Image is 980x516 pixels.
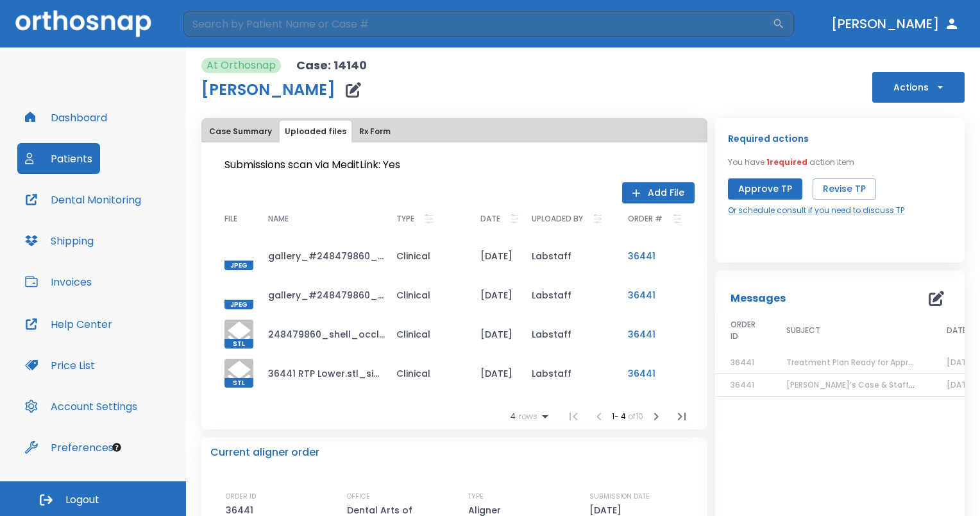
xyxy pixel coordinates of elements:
[470,275,521,314] td: [DATE]
[826,12,965,35] button: [PERSON_NAME]
[258,354,386,393] td: 36441 RTP Lower.stl_simplified.stl
[17,309,120,340] button: Help Center
[386,354,470,393] td: Clinical
[224,300,253,309] span: JPEG
[470,236,521,275] td: [DATE]
[17,184,149,215] button: Dental Monitoring
[728,131,809,146] p: Required actions
[17,102,115,133] button: Dashboard
[258,314,386,354] td: 248479860_shell_occlusion_l.stl_simplified.stl
[224,157,400,172] span: Submissions scan via MeditLink: Yes
[532,211,583,227] p: UPLOADED BY
[516,412,537,421] span: rows
[731,357,754,368] span: 36441
[728,205,904,216] a: Or schedule consult if you need to discuss TP
[183,11,772,37] input: Search by Patient Name or Case #
[224,339,253,348] span: STL
[628,411,643,422] span: of 10
[268,215,289,223] span: NAME
[468,491,484,503] p: TYPE
[17,266,99,297] button: Invoices
[386,314,470,354] td: Clinical
[728,157,854,168] p: You have action item
[258,236,386,275] td: gallery_#248479860_penta_front_m.jpg
[612,411,628,422] span: 1 - 4
[17,350,103,381] button: Price List
[17,225,101,256] button: Shipping
[766,157,807,168] span: 1 required
[204,121,705,142] div: tabs
[470,354,521,393] td: [DATE]
[207,58,276,73] p: At Orthosnap
[589,491,650,503] p: SUBMISSION DATE
[813,178,876,200] button: Revise TP
[731,379,754,390] span: 36441
[480,211,500,227] p: DATE
[618,314,695,354] td: 36441
[17,391,145,422] button: Account Settings
[618,236,695,275] td: 36441
[521,354,618,393] td: Labstaff
[786,357,927,368] span: Treatment Plan Ready for Approval!
[17,432,121,463] button: Preferences
[224,378,253,388] span: STL
[622,182,695,203] button: Add File
[15,10,151,37] img: Orthosnap
[226,491,256,503] p: ORDER ID
[947,379,974,390] span: [DATE]
[111,442,122,453] div: Tooltip anchor
[17,143,100,174] button: Patients
[347,491,370,503] p: OFFICE
[521,314,618,354] td: Labstaff
[204,121,277,142] button: Case Summary
[386,236,470,275] td: Clinical
[386,275,470,314] td: Clinical
[296,58,367,73] p: Case: 14140
[470,314,521,354] td: [DATE]
[731,319,756,342] span: ORDER ID
[224,261,253,270] span: JPEG
[521,275,618,314] td: Labstaff
[65,493,99,507] span: Logout
[201,82,335,98] h1: [PERSON_NAME]
[280,121,351,142] button: Uploaded files
[786,325,820,336] span: SUBJECT
[396,211,414,227] p: TYPE
[354,121,396,142] button: Rx Form
[258,275,386,314] td: gallery_#248479860_penta_lower_m.jpg
[728,178,802,200] button: Approve TP
[618,275,695,314] td: 36441
[521,236,618,275] td: Labstaff
[947,357,974,368] span: [DATE]
[618,354,695,393] td: 36441
[731,291,786,306] p: Messages
[511,412,516,421] span: 4
[786,379,976,390] span: [PERSON_NAME]’s Case & Staff/Family Discount
[224,215,237,223] span: FILE
[872,72,965,103] button: Actions
[210,445,319,460] p: Current aligner order
[947,325,967,336] span: DATE
[628,211,663,227] p: ORDER #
